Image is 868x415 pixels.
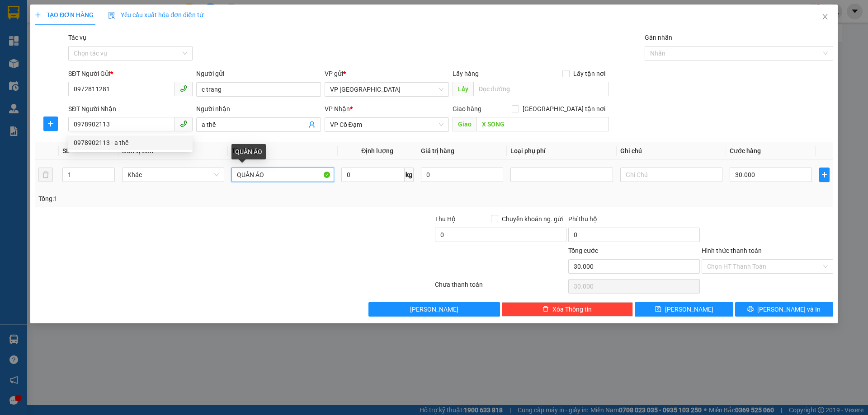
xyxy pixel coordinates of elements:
li: Hotline: 1900252555 [85,33,378,45]
label: Gán nhãn [645,34,672,41]
span: Cước hàng [730,147,761,154]
span: Lấy tận nơi [570,69,609,79]
span: [PERSON_NAME] [410,304,458,314]
img: logo.jpg [11,11,57,56]
span: kg [405,168,414,182]
button: Close [812,5,838,30]
button: delete [38,168,53,182]
span: close [821,13,829,20]
button: deleteXóa Thông tin [502,302,633,317]
span: plus [35,12,41,18]
div: Chưa thanh toán [434,280,567,295]
span: VP Nhận [325,105,350,112]
div: QUẦN ÁO [231,144,266,159]
span: Xóa Thông tin [552,304,592,314]
input: Dọc đường [473,82,609,96]
button: printer[PERSON_NAME] và In [735,302,833,317]
span: Thu Hộ [435,215,456,223]
span: Tổng cước [568,247,598,254]
span: Yêu cầu xuất hóa đơn điện tử [108,11,203,19]
div: 0978902113 - a thế [68,135,193,150]
div: Người gửi [196,69,321,79]
b: GỬI : VP [GEOGRAPHIC_DATA] [11,65,135,96]
span: SL [62,147,70,154]
span: Lấy [453,82,473,96]
th: Loại phụ phí [507,142,616,160]
span: Lấy hàng [453,70,479,77]
div: SĐT Người Nhận [68,104,193,114]
button: plus [43,117,58,131]
span: [PERSON_NAME] và In [757,304,821,314]
div: Phí thu hộ [568,214,700,228]
span: [PERSON_NAME] [665,304,713,314]
span: plus [44,120,57,127]
div: SĐT Người Gửi [68,69,193,79]
span: Khác [127,168,219,182]
img: icon [108,12,115,19]
input: VD: Bàn, Ghế [231,168,334,182]
span: plus [820,171,829,178]
span: TẠO ĐƠN HÀNG [35,11,94,19]
span: delete [542,306,549,313]
input: Ghi Chú [620,168,722,182]
span: [GEOGRAPHIC_DATA] tận nơi [519,104,609,114]
span: Định lượng [361,147,393,154]
span: Chuyển khoản ng. gửi [498,214,566,224]
span: phone [180,120,187,127]
span: VP Cổ Đạm [330,118,443,131]
label: Hình thức thanh toán [702,247,762,254]
th: Ghi chú [617,142,726,160]
div: Người nhận [196,104,321,114]
li: Cổ Đạm, xã [GEOGRAPHIC_DATA], [GEOGRAPHIC_DATA] [85,22,378,33]
span: Giá trị hàng [421,147,454,154]
button: [PERSON_NAME] [368,302,500,317]
button: save[PERSON_NAME] [635,302,733,317]
input: Dọc đường [476,117,609,131]
button: plus [819,168,829,182]
span: Giao [453,117,476,131]
label: Tác vụ [68,34,86,41]
input: 0 [421,168,503,182]
span: printer [747,306,754,313]
div: VP gửi [325,69,449,79]
span: phone [180,85,187,92]
div: 0978902113 - a thế [74,138,187,148]
span: VP Mỹ Đình [330,83,443,96]
span: user-add [308,121,316,128]
div: Tổng: 1 [38,194,335,204]
span: Giao hàng [453,105,481,112]
span: save [655,306,661,313]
